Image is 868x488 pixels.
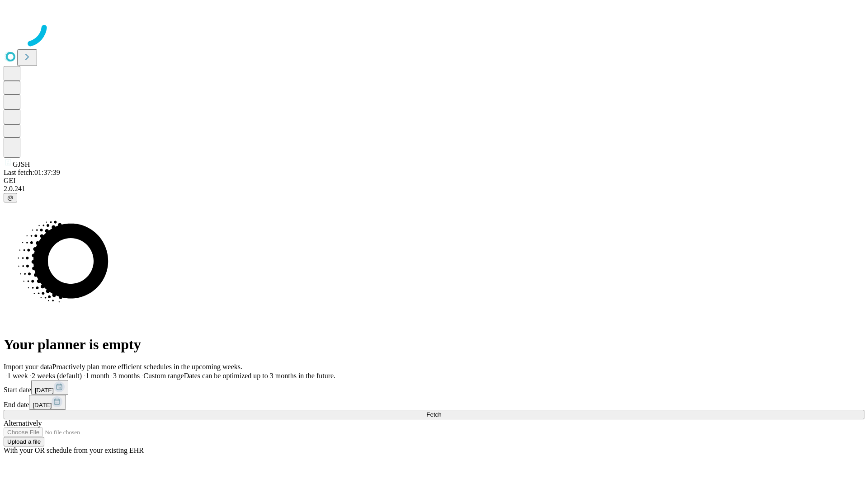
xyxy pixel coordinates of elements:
[7,372,28,380] span: 1 week
[113,372,140,380] span: 3 months
[4,169,60,176] span: Last fetch: 01:37:39
[4,363,52,371] span: Import your data
[85,372,109,380] span: 1 month
[29,395,66,410] button: [DATE]
[52,363,242,371] span: Proactively plan more efficient schedules in the upcoming weeks.
[4,193,17,202] button: @
[4,395,864,410] div: End date
[143,372,184,380] span: Custom range
[4,380,864,395] div: Start date
[7,194,14,201] span: @
[4,437,44,446] button: Upload a file
[35,387,54,394] span: [DATE]
[426,411,441,418] span: Fetch
[4,177,864,185] div: GEI
[184,372,335,380] span: Dates can be optimized up to 3 months in the future.
[4,185,864,193] div: 2.0.241
[4,446,144,454] span: With your OR schedule from your existing EHR
[31,380,68,395] button: [DATE]
[32,372,82,380] span: 2 weeks (default)
[13,160,30,168] span: GJSH
[33,402,52,408] span: [DATE]
[4,410,864,419] button: Fetch
[4,336,864,353] h1: Your planner is empty
[4,419,42,427] span: Alternatively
